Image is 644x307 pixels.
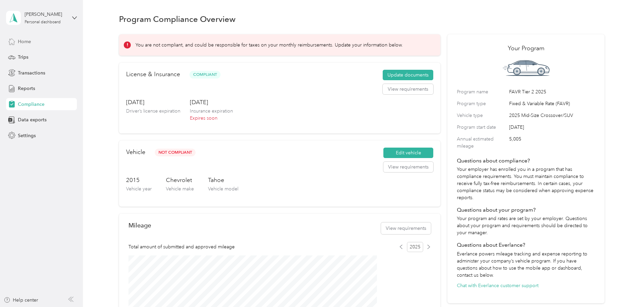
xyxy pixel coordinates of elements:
[509,135,595,150] span: 5,005
[4,297,38,304] button: Help center
[119,16,236,23] h1: Program Compliance Overview
[136,41,403,49] p: You are not compliant, and could be responsible for taxes on your monthly reimbursements. Update ...
[128,243,235,250] span: Total amount of submitted and approved mileage
[457,282,538,289] button: Chat with Everlance customer support
[509,124,595,131] span: [DATE]
[18,69,45,76] span: Transactions
[190,115,233,122] p: Expires soon
[457,166,595,201] p: Your employer has enrolled you in a program that has compliance requirements. You must maintain c...
[383,148,433,158] button: Edit vehicle
[383,84,433,95] button: View requirements
[155,149,196,156] span: Not Compliant
[166,185,194,192] p: Vehicle make
[18,101,45,108] span: Compliance
[190,98,233,106] h3: [DATE]
[457,241,595,249] h4: Questions about Everlance?
[126,70,180,79] h2: License & Insurance
[383,162,433,173] button: View requirements
[457,112,507,119] label: Vehicle type
[190,108,233,115] p: Insurance expiration
[189,71,221,79] span: Compliant
[128,222,151,229] h2: Mileage
[383,70,433,81] button: Update documents
[509,88,595,95] span: FAVR Tier 2 2025
[126,98,180,106] h3: [DATE]
[18,132,36,139] span: Settings
[208,185,238,192] p: Vehicle model
[457,206,595,214] h4: Questions about your program?
[25,11,67,18] div: [PERSON_NAME]
[509,100,595,107] span: Fixed & Variable Rate (FAVR)
[457,44,595,53] h2: Your Program
[457,250,595,279] p: Everlance powers mileage tracking and expense reporting to administer your company’s vehicle prog...
[126,108,180,115] p: Driver’s license expiration
[407,242,423,252] span: 2025
[457,124,507,131] label: Program start date
[25,20,61,24] div: Personal dashboard
[606,269,644,307] iframe: Everlance-gr Chat Button Frame
[126,148,145,157] h2: Vehicle
[457,215,595,236] p: Your program and rates are set by your employer. Questions about your program and requirements sh...
[18,85,35,92] span: Reports
[208,176,238,184] h3: Tahoe
[457,135,507,150] label: Annual estimated mileage
[509,112,595,119] span: 2025 Mid-Size Crossover/SUV
[18,54,28,61] span: Trips
[18,116,47,123] span: Data exports
[457,100,507,107] label: Program type
[126,176,152,184] h3: 2015
[166,176,194,184] h3: Chevrolet
[457,157,595,165] h4: Questions about compliance?
[457,88,507,95] label: Program name
[126,185,152,192] p: Vehicle year
[381,222,431,234] button: View requirements
[18,38,31,45] span: Home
